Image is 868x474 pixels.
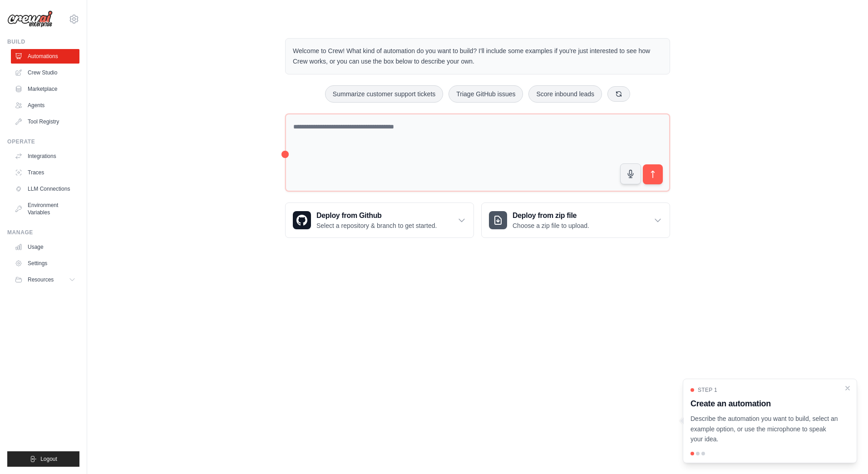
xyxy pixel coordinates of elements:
a: Settings [11,256,79,271]
div: Manage [7,229,79,236]
p: Choose a zip file to upload. [513,221,589,230]
a: Automations [11,49,79,64]
a: Agents [11,98,79,113]
div: Build [7,38,79,45]
p: Describe the automation you want to build, select an example option, or use the microphone to spe... [690,414,838,444]
img: Logo [7,10,53,28]
button: Close walkthrough [844,385,851,392]
span: Logout [40,455,57,463]
h3: Create an automation [690,397,838,410]
a: Environment Variables [11,198,79,220]
a: LLM Connections [11,182,79,196]
button: Score inbound leads [528,85,602,103]
iframe: Chat Widget [823,430,868,474]
a: Crew Studio [11,65,79,80]
a: Integrations [11,149,79,163]
a: Marketplace [11,82,79,96]
a: Usage [11,240,79,254]
a: Traces [11,165,79,180]
button: Resources [11,272,79,287]
button: Logout [7,451,79,467]
span: Step 1 [698,386,717,394]
span: Resources [28,276,54,283]
h3: Deploy from Github [316,210,437,221]
a: Tool Registry [11,114,79,129]
div: Operate [7,138,79,145]
button: Summarize customer support tickets [325,85,443,103]
button: Triage GitHub issues [449,85,523,103]
p: Select a repository & branch to get started. [316,221,437,230]
p: Welcome to Crew! What kind of automation do you want to build? I'll include some examples if you'... [293,46,662,67]
h3: Deploy from zip file [513,210,589,221]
